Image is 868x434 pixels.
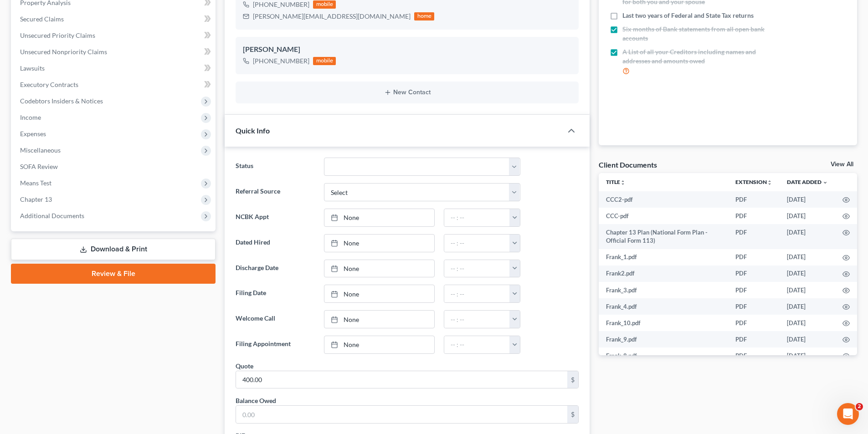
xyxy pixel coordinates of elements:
span: Additional Documents [20,212,84,220]
input: -- : -- [444,260,510,277]
span: Miscellaneous [20,146,61,154]
td: Frank_9.pdf [599,331,728,347]
td: PDF [728,282,780,298]
td: Frank_4.pdf [599,298,728,315]
a: Extensionunfold_more [735,179,772,185]
td: Frank_8.pdf [599,347,728,364]
input: -- : -- [444,285,510,302]
label: Filing Appointment [231,336,319,354]
td: Frank_10.pdf [599,315,728,331]
label: Filing Date [231,285,319,303]
span: Last two years of Federal and State Tax returns [622,11,754,20]
a: View All [831,161,853,168]
td: Frank_3.pdf [599,282,728,298]
a: SOFA Review [13,158,216,175]
input: -- : -- [444,311,510,328]
span: Income [20,113,41,121]
span: Lawsuits [20,64,45,72]
div: $ [567,371,578,388]
td: PDF [728,224,780,249]
a: Executory Contracts [13,77,216,93]
span: Chapter 13 [20,195,52,203]
div: Client Documents [599,160,657,169]
a: Unsecured Nonpriority Claims [13,44,216,60]
td: [DATE] [780,347,835,364]
label: NCBK Appt [231,209,319,227]
i: expand_more [822,180,828,185]
a: Review & File [11,264,216,284]
input: -- : -- [444,235,510,252]
td: PDF [728,266,780,282]
div: Balance Owed [236,396,276,405]
div: [PERSON_NAME][EMAIL_ADDRESS][DOMAIN_NAME] [253,12,411,21]
span: Unsecured Priority Claims [20,31,95,39]
td: PDF [728,347,780,364]
a: Unsecured Priority Claims [13,27,216,44]
a: None [324,260,434,277]
i: unfold_more [767,180,772,185]
span: Quick Info [236,126,270,135]
div: Quote [236,361,253,371]
span: A List of all your Creditors including names and addresses and amounts owed [622,47,785,66]
div: mobile [313,0,336,9]
a: None [324,311,434,328]
td: [DATE] [780,191,835,208]
input: -- : -- [444,209,510,226]
span: Executory Contracts [20,81,78,88]
span: Expenses [20,130,46,138]
td: PDF [728,298,780,315]
td: [DATE] [780,298,835,315]
button: New Contact [243,89,571,96]
span: SOFA Review [20,163,58,170]
span: Secured Claims [20,15,64,23]
span: Codebtors Insiders & Notices [20,97,103,105]
span: Means Test [20,179,51,187]
a: None [324,235,434,252]
label: Referral Source [231,183,319,201]
td: PDF [728,191,780,208]
input: 0.00 [236,371,567,388]
td: [DATE] [780,208,835,224]
a: None [324,285,434,302]
label: Discharge Date [231,260,319,278]
span: Unsecured Nonpriority Claims [20,48,107,56]
td: Chapter 13 Plan (National Form Plan - Official Form 113) [599,224,728,249]
a: Date Added expand_more [787,179,828,185]
span: Six months of Bank statements from all open bank accounts [622,25,785,43]
div: home [414,12,434,20]
td: Frank_1.pdf [599,249,728,266]
input: 0.00 [236,406,567,423]
td: [DATE] [780,266,835,282]
td: PDF [728,208,780,224]
td: PDF [728,315,780,331]
td: CCC-pdf [599,208,728,224]
a: None [324,336,434,353]
td: CCC2-pdf [599,191,728,208]
td: [DATE] [780,224,835,249]
td: [DATE] [780,282,835,298]
div: mobile [313,57,336,65]
input: -- : -- [444,336,510,353]
label: Welcome Call [231,310,319,328]
label: Status [231,158,319,176]
a: Titleunfold_more [606,179,626,185]
div: [PHONE_NUMBER] [253,56,309,66]
td: PDF [728,249,780,266]
div: [PERSON_NAME] [243,44,571,55]
td: Frank2.pdf [599,266,728,282]
td: PDF [728,331,780,347]
a: Download & Print [11,239,216,260]
td: [DATE] [780,249,835,266]
a: Secured Claims [13,11,216,27]
div: $ [567,406,578,423]
iframe: Intercom live chat [837,403,859,425]
i: unfold_more [620,180,626,185]
a: None [324,209,434,226]
td: [DATE] [780,331,835,347]
td: [DATE] [780,315,835,331]
label: Dated Hired [231,234,319,252]
span: 2 [856,403,863,410]
a: Lawsuits [13,60,216,77]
